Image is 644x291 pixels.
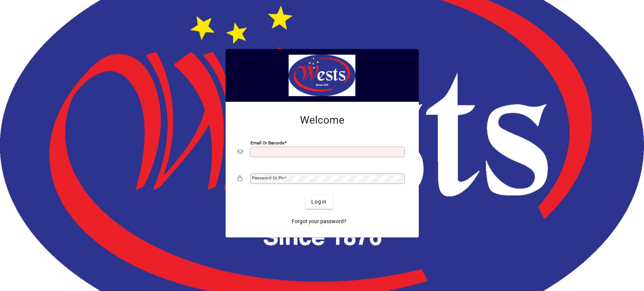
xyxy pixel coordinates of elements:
[251,140,284,145] mat-label: Email or Barcode
[311,198,327,206] span: Login
[238,114,407,127] h2: Welcome
[252,175,284,181] mat-label: Password or Pin
[289,215,349,228] a: Forgot your password?
[292,217,346,225] span: Forgot your password?
[305,195,333,209] button: Login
